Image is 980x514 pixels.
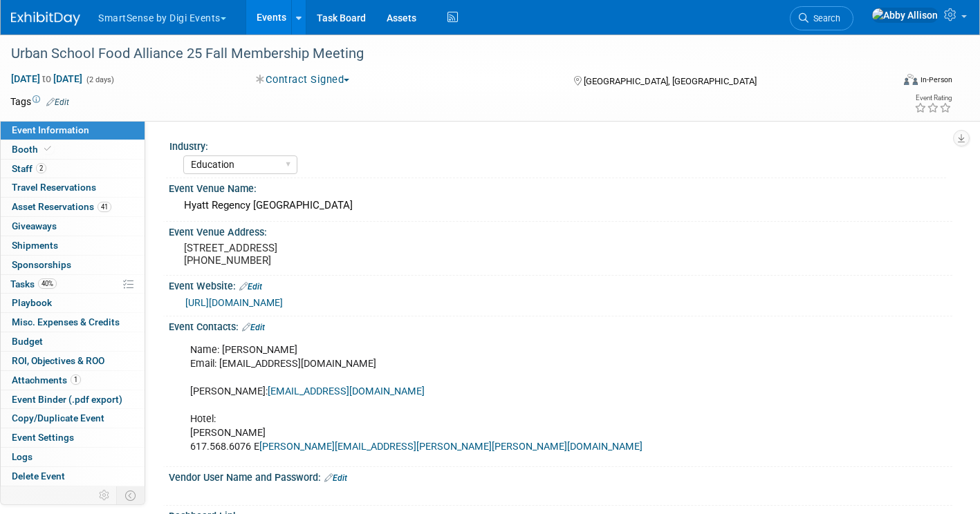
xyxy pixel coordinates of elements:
a: Event Information [1,121,145,140]
td: Toggle Event Tabs [117,486,145,504]
span: Budget [12,336,43,347]
i: Booth reservation complete [44,145,51,153]
span: Event Information [12,124,89,135]
span: Asset Reservations [12,201,111,212]
a: Playbook [1,294,145,312]
a: Search [790,6,853,30]
span: (2 days) [85,75,114,84]
a: Edit [324,473,347,483]
span: Event Binder (.pdf export) [12,394,122,405]
span: Playbook [12,297,52,308]
a: ROI, Objectives & ROO [1,352,145,370]
span: Tasks [10,278,57,289]
a: Edit [239,282,262,292]
a: Tasks40% [1,275,145,294]
div: Industry: [169,136,946,153]
span: Event Settings [12,432,74,443]
div: Vendor User Name and Password: [169,467,952,485]
a: [EMAIL_ADDRESS][DOMAIN_NAME] [268,386,425,397]
span: Misc. Expenses & Credits [12,316,120,327]
span: Logs [12,451,33,462]
a: Sponsorships [1,256,145,274]
div: Hyatt Regency [GEOGRAPHIC_DATA] [179,195,942,216]
a: [URL][DOMAIN_NAME] [185,297,283,308]
a: Event Binder (.pdf export) [1,390,145,409]
div: Event Venue Name: [169,178,952,196]
span: to [40,73,53,84]
a: Edit [242,323,265,332]
div: Event Rating [914,95,952,102]
img: Abby Allison [871,8,939,23]
a: Attachments1 [1,371,145,390]
img: Format-Inperson.png [904,74,918,85]
span: [GEOGRAPHIC_DATA], [GEOGRAPHIC_DATA] [584,76,757,86]
a: [PERSON_NAME][EMAIL_ADDRESS][PERSON_NAME][PERSON_NAME][DOMAIN_NAME] [259,441,642,453]
span: Giveaways [12,220,57,231]
a: Delete Event [1,467,145,486]
span: Search [808,13,840,23]
span: 41 [98,202,111,212]
a: Budget [1,332,145,351]
span: Booth [12,144,54,155]
a: Travel Reservations [1,178,145,197]
div: Name: [PERSON_NAME] Email: [EMAIL_ADDRESS][DOMAIN_NAME] [PERSON_NAME]: Hotel: [PERSON_NAME] 617.5... [181,336,801,461]
span: Travel Reservations [12,182,96,193]
span: ROI, Objectives & ROO [12,355,104,366]
a: Logs [1,448,145,466]
a: Shipments [1,236,145,255]
span: Attachments [12,374,81,386]
img: ExhibitDay [11,12,80,26]
td: Personalize Event Tab Strip [93,486,117,504]
a: Edit [46,97,69,107]
span: Sponsorships [12,259,71,270]
span: 2 [36,163,46,173]
td: Tags [10,95,69,108]
a: Staff2 [1,160,145,178]
a: Asset Reservations41 [1,198,145,216]
a: Booth [1,140,145,159]
div: Event Contacts: [169,316,952,334]
span: Shipments [12,240,58,251]
button: Contract Signed [251,73,355,87]
div: Event Format [813,72,952,93]
a: Misc. Expenses & Credits [1,313,145,332]
a: Event Settings [1,428,145,447]
span: 1 [71,374,81,385]
div: In-Person [920,75,952,85]
span: 40% [38,278,57,289]
div: Urban School Food Alliance 25 Fall Membership Meeting [6,41,872,66]
a: Copy/Duplicate Event [1,409,145,428]
span: Delete Event [12,470,65,482]
div: Event Website: [169,276,952,294]
span: Copy/Duplicate Event [12,412,104,423]
span: Staff [12,163,46,174]
div: Event Venue Address: [169,222,952,239]
span: [DATE] [DATE] [10,73,83,85]
a: Giveaways [1,217,145,236]
pre: [STREET_ADDRESS] [PHONE_NUMBER] [184,242,480,267]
